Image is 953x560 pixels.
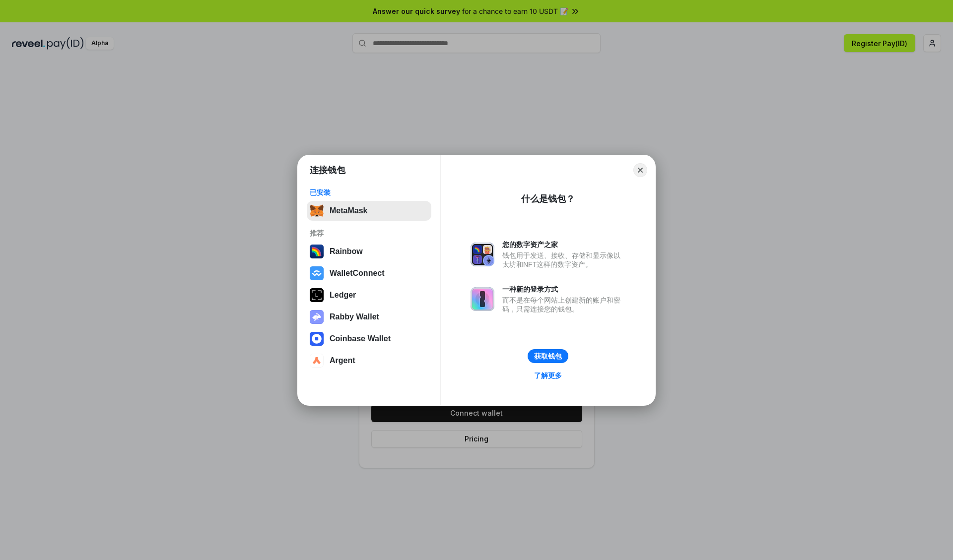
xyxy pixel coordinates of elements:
[330,269,385,278] div: WalletConnect
[310,310,324,324] img: svg+xml,%3Csvg%20xmlns%3D%22http%3A%2F%2Fwww.w3.org%2F2000%2Fsvg%22%20fill%3D%22none%22%20viewBox...
[310,354,324,368] img: svg+xml,%3Csvg%20width%3D%2228%22%20height%3D%2228%22%20viewBox%3D%220%200%2028%2028%22%20fill%3D...
[310,245,324,258] img: svg+xml,%3Csvg%20width%3D%22120%22%20height%3D%22120%22%20viewBox%3D%220%200%20120%20120%22%20fil...
[534,352,562,361] div: 获取钱包
[534,371,562,380] div: 了解更多
[330,334,391,343] div: Coinbase Wallet
[307,263,431,283] button: WalletConnect
[502,296,625,313] div: 而不是在每个网站上创建新的账户和密码，只需连接您的钱包。
[310,164,345,176] h1: 连接钱包
[502,251,625,269] div: 钱包用于发送、接收、存储和显示像以太坊和NFT这样的数字资产。
[502,285,625,294] div: 一种新的登录方式
[471,287,494,311] img: svg+xml,%3Csvg%20xmlns%3D%22http%3A%2F%2Fwww.w3.org%2F2000%2Fsvg%22%20fill%3D%22none%22%20viewBox...
[310,188,428,197] div: 已安装
[307,307,431,327] button: Rabby Wallet
[528,349,568,363] button: 获取钱包
[310,204,324,218] img: svg+xml,%3Csvg%20fill%3D%22none%22%20height%3D%2233%22%20viewBox%3D%220%200%2035%2033%22%20width%...
[310,288,324,302] img: svg+xml,%3Csvg%20xmlns%3D%22http%3A%2F%2Fwww.w3.org%2F2000%2Fsvg%22%20width%3D%2228%22%20height%3...
[310,266,324,280] img: svg+xml,%3Csvg%20width%3D%2228%22%20height%3D%2228%22%20viewBox%3D%220%200%2028%2028%22%20fill%3D...
[307,329,431,349] button: Coinbase Wallet
[330,206,367,215] div: MetaMask
[330,356,355,365] div: Argent
[307,201,431,221] button: MetaMask
[521,193,575,205] div: 什么是钱包？
[307,242,431,261] button: Rainbow
[471,243,494,266] img: svg+xml,%3Csvg%20xmlns%3D%22http%3A%2F%2Fwww.w3.org%2F2000%2Fsvg%22%20fill%3D%22none%22%20viewBox...
[330,247,363,256] div: Rainbow
[307,351,431,371] button: Argent
[307,285,431,305] button: Ledger
[502,240,625,249] div: 您的数字资产之家
[633,163,647,177] button: Close
[528,369,568,382] a: 了解更多
[330,312,379,321] div: Rabby Wallet
[310,332,324,346] img: svg+xml,%3Csvg%20width%3D%2228%22%20height%3D%2228%22%20viewBox%3D%220%200%2028%2028%22%20fill%3D...
[330,291,356,300] div: Ledger
[310,229,428,238] div: 推荐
